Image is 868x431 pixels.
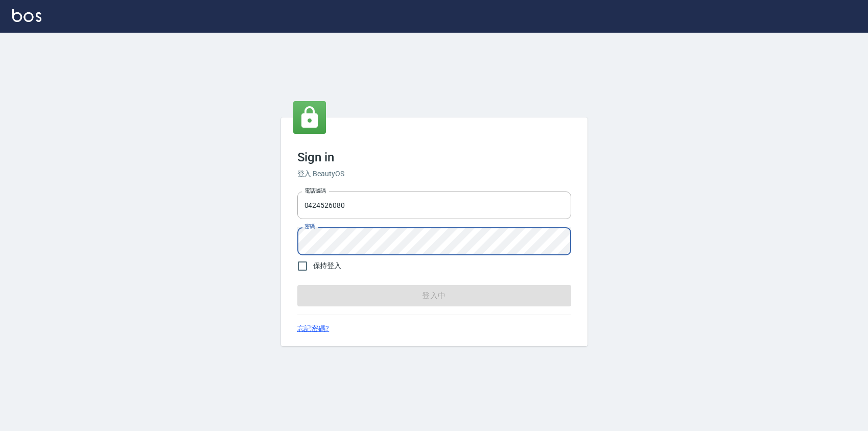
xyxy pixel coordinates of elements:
[304,223,315,230] label: 密碼
[297,150,571,164] h3: Sign in
[313,260,342,271] span: 保持登入
[12,9,41,22] img: Logo
[297,323,330,334] a: 忘記密碼?
[304,187,326,195] label: 電話號碼
[297,169,571,179] h6: 登入 BeautyOS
